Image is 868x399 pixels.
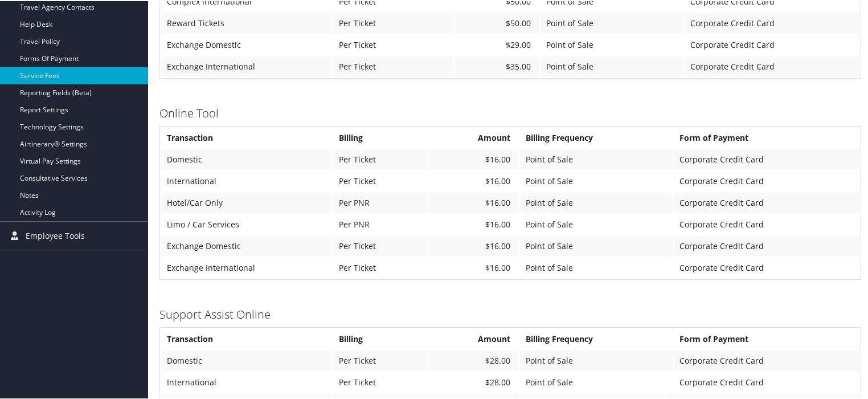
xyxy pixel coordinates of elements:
td: Per Ticket [333,55,453,76]
td: Per Ticket [333,12,453,32]
td: Per PNR [333,213,427,234]
td: Domestic [161,148,332,169]
td: Per Ticket [333,34,453,54]
td: Exchange International [161,55,332,76]
td: $35.00 [454,55,539,76]
td: International [161,371,332,392]
td: Point of Sale [520,235,673,255]
th: Billing Frequency [520,127,673,147]
td: $28.00 [428,349,519,370]
h3: Online Tool [159,104,861,120]
span: Employee Tools [26,221,85,249]
td: Point of Sale [541,34,684,54]
th: Form of Payment [674,127,859,147]
td: Per Ticket [333,235,427,255]
td: Per Ticket [333,256,427,277]
td: Domestic [161,349,332,370]
td: Point of Sale [520,349,673,370]
th: Form of Payment [674,328,859,348]
td: Per Ticket [333,349,427,370]
td: Point of Sale [520,170,673,190]
td: Corporate Credit Card [674,192,859,212]
td: Point of Sale [520,148,673,169]
td: International [161,170,332,190]
td: Per Ticket [333,170,427,190]
h3: Support Assist Online [159,306,861,321]
td: Corporate Credit Card [674,148,859,169]
td: Per Ticket [333,148,427,169]
td: Corporate Credit Card [674,371,859,392]
td: Limo / Car Services [161,213,332,234]
th: Billing [333,328,427,348]
td: Reward Tickets [161,12,332,32]
td: $16.00 [428,235,519,255]
th: Billing [333,127,427,147]
td: $16.00 [428,256,519,277]
td: Corporate Credit Card [674,170,859,190]
td: Exchange Domestic [161,34,332,54]
td: Point of Sale [520,371,673,392]
td: Point of Sale [520,192,673,212]
td: Corporate Credit Card [674,349,859,370]
td: Point of Sale [520,256,673,277]
td: Exchange International [161,256,332,277]
td: $50.00 [454,12,539,32]
td: Hotel/Car Only [161,192,332,212]
td: Point of Sale [541,55,684,76]
td: Corporate Credit Card [674,213,859,234]
td: $16.00 [428,213,519,234]
td: $16.00 [428,192,519,212]
td: Corporate Credit Card [674,256,859,277]
td: $29.00 [454,34,539,54]
td: Point of Sale [541,12,684,32]
th: Amount [428,127,519,147]
td: Corporate Credit Card [685,12,859,32]
th: Amount [428,328,519,348]
th: Billing Frequency [520,328,673,348]
td: Per PNR [333,192,427,212]
td: Per Ticket [333,371,427,392]
td: Exchange Domestic [161,235,332,255]
td: $16.00 [428,170,519,190]
td: Corporate Credit Card [685,34,859,54]
td: Corporate Credit Card [685,55,859,76]
th: Transaction [161,127,332,147]
td: $16.00 [428,148,519,169]
th: Transaction [161,328,332,348]
td: $28.00 [428,371,519,392]
td: Corporate Credit Card [674,235,859,255]
td: Point of Sale [520,213,673,234]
